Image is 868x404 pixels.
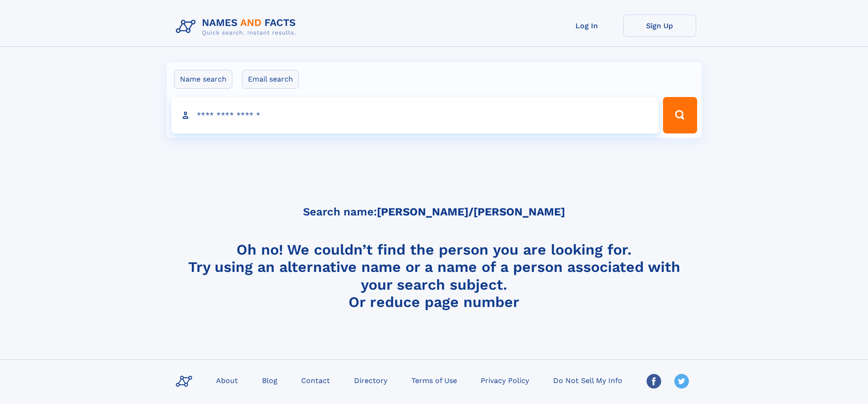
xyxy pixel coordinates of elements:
label: Name search [174,70,232,89]
label: Email search [242,70,299,89]
b: [PERSON_NAME]/[PERSON_NAME] [377,205,565,218]
a: Do Not Sell My Info [550,373,626,387]
a: Sign Up [623,15,696,37]
a: Contact [298,373,334,387]
a: About [212,373,241,387]
a: Log In [550,15,623,37]
button: Search Button [663,97,697,133]
a: Blog [258,373,281,387]
img: Facebook [647,374,661,389]
a: Directory [350,373,391,387]
h5: Search name: [303,206,565,218]
a: Terms of Use [408,373,461,387]
img: Twitter [674,374,689,389]
input: search input [171,97,659,133]
a: Privacy Policy [477,373,533,387]
h4: Oh no! We couldn’t find the person you are looking for. Try using an alternative name or a name o... [172,241,696,310]
img: Logo Names and Facts [172,15,303,39]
